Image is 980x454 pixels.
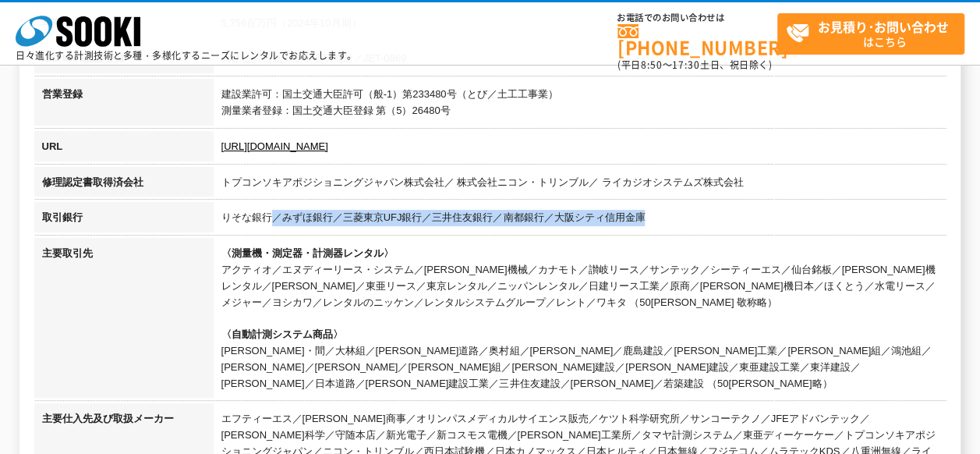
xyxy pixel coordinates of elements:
td: りそな銀行／みずほ銀行／三菱東京UFJ銀行／三井住友銀行／南都銀行／大阪シティ信用金庫 [214,202,946,238]
a: お見積り･お問い合わせはこちら [777,13,964,55]
th: 主要取引先 [34,238,214,403]
th: 取引銀行 [34,202,214,238]
span: 8:50 [641,58,663,72]
th: URL [34,131,214,167]
td: トプコンソキアポジショニングジャパン株式会社／ 株式会社ニコン・トリンブル／ ライカジオシステムズ株式会社 [214,167,946,203]
td: アクティオ／エヌディーリース・システム／[PERSON_NAME]機械／カナモト／讃岐リース／サンテック／シーティーエス／仙台銘板／[PERSON_NAME]機レンタル／[PERSON_NAME... [214,238,946,403]
span: はこちら [786,14,964,53]
th: 営業登録 [34,79,214,131]
a: [URL][DOMAIN_NAME] [221,140,328,152]
span: 〈測量機・測定器・計測器レンタル〉 [221,247,394,259]
span: (平日 ～ 土日、祝日除く) [617,58,772,72]
th: 修理認定書取得済会社 [34,167,214,203]
strong: お見積り･お問い合わせ [818,17,949,36]
span: お電話でのお問い合わせは [617,13,777,23]
p: 日々進化する計測技術と多種・多様化するニーズにレンタルでお応えします。 [16,51,357,60]
span: 17:30 [672,58,700,72]
span: 〈自動計測システム商品〉 [221,328,343,340]
a: [PHONE_NUMBER] [617,24,777,56]
td: 建設業許可：国土交通大臣許可（般-1）第233480号（とび／土工工事業） 測量業者登録：国土交通大臣登録 第（5）26480号 [214,79,946,131]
